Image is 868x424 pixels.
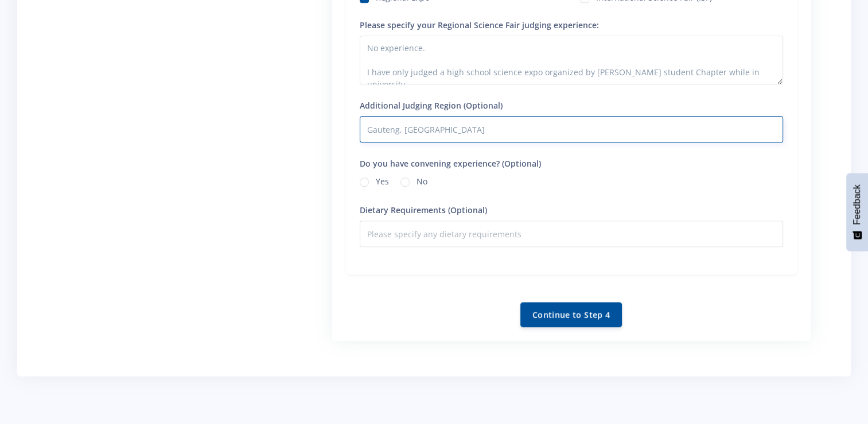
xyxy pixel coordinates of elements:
[360,204,487,216] label: Dietary Requirements (Optional)
[376,175,389,184] label: Yes
[520,302,622,327] button: Continue to Step 4
[360,19,599,31] label: Please specify your Regional Science Fair judging experience:
[360,99,503,111] label: Additional Judging Region (Optional)
[846,173,868,251] button: Feedback - Show survey
[417,175,427,184] label: No
[360,116,783,142] input: If you are available to judge in another region, specify here
[360,157,541,169] label: Do you have convening experience? (Optional)
[360,221,783,247] input: Please specify any dietary requirements
[852,184,862,225] span: Feedback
